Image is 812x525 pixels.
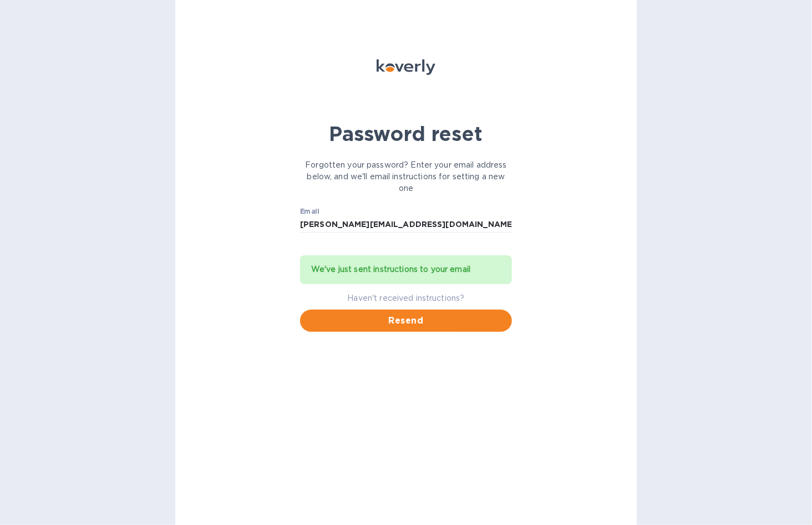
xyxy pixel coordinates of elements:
button: Resend [300,310,512,332]
b: Password reset [329,122,483,146]
p: Haven't received instructions? [300,292,512,304]
div: We've just sent instructions to your email [311,260,501,280]
label: Email [300,208,319,215]
input: Email [300,216,512,233]
img: Koverly [377,59,435,75]
span: Resend [309,314,503,327]
p: Forgotten your password? Enter your email address below, and we'll email instructions for setting... [300,159,512,194]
